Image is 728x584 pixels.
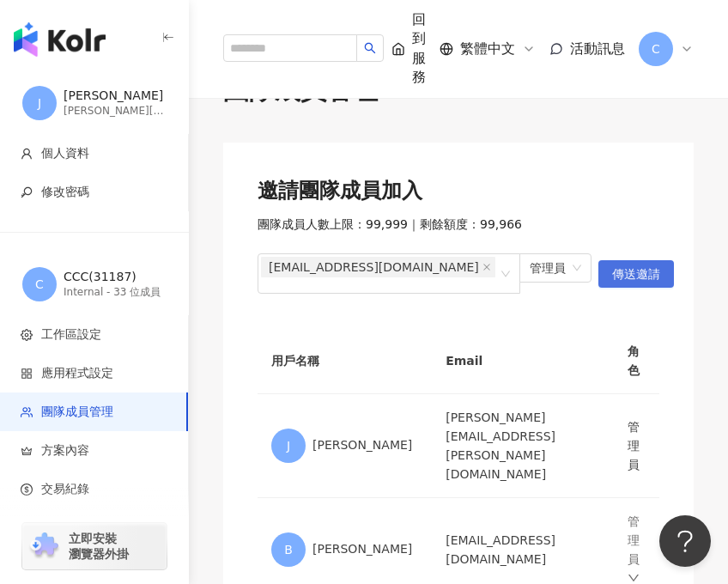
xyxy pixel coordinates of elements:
span: user [21,148,33,160]
span: C [35,275,44,294]
span: 修改密碼 [41,184,89,201]
span: 團隊成員管理 [41,404,113,421]
td: 管理員 [614,394,659,498]
span: 交易紀錄 [41,481,89,498]
span: 傳送邀請 [612,261,660,289]
span: 應用程式設定 [41,365,113,382]
img: chrome extension [27,532,61,560]
div: [PERSON_NAME] [271,429,418,463]
img: logo [14,22,106,57]
span: 方案內容 [41,442,89,459]
span: 管理員 [530,254,581,282]
span: 回到服務 [412,10,426,88]
div: CCC(31187) [64,269,167,286]
span: deyvul5j@sunup-hc.com.tw [261,257,495,277]
span: C [652,40,660,58]
div: [PERSON_NAME] [64,88,167,105]
span: key [21,186,33,198]
span: appstore [21,368,33,380]
span: [EMAIL_ADDRESS][DOMAIN_NAME] [269,258,479,277]
div: 邀請團隊成員加入 [258,177,659,206]
span: 工作區設定 [41,326,101,344]
div: Internal - 33 位成員 [64,285,167,300]
span: J [287,436,290,455]
span: dollar [21,484,33,496]
th: 用戶名稱 [258,328,432,394]
span: down [628,572,640,584]
div: [PERSON_NAME] [271,532,418,567]
th: 角色 [614,328,659,394]
td: [PERSON_NAME][EMAIL_ADDRESS][PERSON_NAME][DOMAIN_NAME] [432,394,614,498]
a: chrome extension立即安裝 瀏覽器外掛 [22,523,167,569]
span: B [284,540,293,559]
span: 繁體中文 [460,40,515,58]
a: 回到服務 [391,10,426,88]
iframe: Help Scout Beacon - Open [659,515,711,567]
span: search [364,42,376,54]
th: Email [432,328,614,394]
span: close [482,263,491,271]
span: 立即安裝 瀏覽器外掛 [69,531,129,562]
span: 活動訊息 [570,40,625,57]
span: 個人資料 [41,145,89,162]
span: J [38,94,41,113]
span: 團隊成員人數上限：99,999 ｜ 剩餘額度：99,966 [258,216,522,234]
button: 傳送邀請 [598,260,674,288]
div: [PERSON_NAME][EMAIL_ADDRESS][PERSON_NAME][DOMAIN_NAME] [64,104,167,119]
